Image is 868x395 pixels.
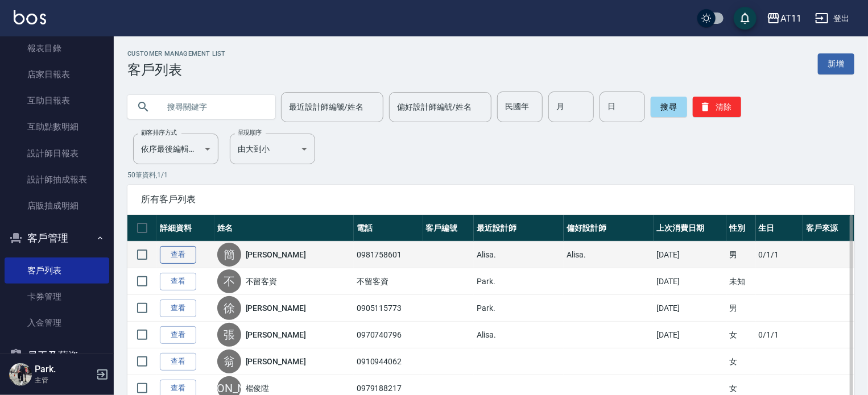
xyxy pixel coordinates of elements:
h2: Customer Management List [127,50,226,57]
td: Park. [474,295,564,322]
td: 未知 [726,268,756,295]
div: 翁 [217,350,241,373]
td: Park. [474,268,564,295]
label: 呈現順序 [238,128,262,137]
td: Alisa. [564,242,654,268]
a: 查看 [160,353,196,371]
div: 徐 [217,296,241,320]
a: 新增 [818,53,854,74]
td: Alisa. [474,242,564,268]
td: 0970740796 [354,322,423,348]
button: 搜尋 [651,97,687,117]
td: 0/1/1 [756,322,804,348]
div: 張 [217,323,241,347]
div: AT11 [780,11,801,26]
a: 入金管理 [5,310,109,336]
th: 最近設計師 [474,215,564,242]
td: 不留客資 [354,268,423,295]
a: 楊俊陞 [246,382,270,394]
div: 依序最後編輯時間 [133,134,218,164]
a: 報表目錄 [5,35,109,61]
a: 查看 [160,273,196,290]
th: 詳細資料 [157,215,214,242]
a: 客戶列表 [5,257,109,284]
button: 清除 [693,97,741,117]
input: 搜尋關鍵字 [159,92,266,122]
a: 查看 [160,326,196,344]
th: 生日 [756,215,804,242]
a: 互助點數明細 [5,114,109,140]
a: 店家日報表 [5,61,109,88]
td: [DATE] [654,295,726,322]
img: Person [9,363,32,386]
th: 偏好設計師 [564,215,654,242]
button: save [734,7,757,30]
td: [DATE] [654,268,726,295]
a: 查看 [160,246,196,264]
th: 性別 [726,215,756,242]
button: 登出 [811,8,854,29]
a: [PERSON_NAME] [246,329,306,340]
a: 店販抽成明細 [5,193,109,219]
p: 主管 [35,375,93,385]
a: 查看 [160,300,196,317]
label: 顧客排序方式 [141,128,177,137]
th: 電話 [354,215,423,242]
a: 卡券管理 [5,284,109,310]
a: 不留客資 [246,276,278,287]
button: AT11 [762,7,806,30]
h3: 客戶列表 [127,62,226,78]
button: 客戶管理 [5,223,109,253]
th: 姓名 [214,215,354,242]
td: 0910944062 [354,348,423,375]
div: 不 [217,269,241,293]
a: [PERSON_NAME] [246,302,306,314]
td: 男 [726,242,756,268]
td: [DATE] [654,242,726,268]
button: 員工及薪資 [5,341,109,371]
a: [PERSON_NAME] [246,249,306,260]
td: Alisa. [474,322,564,348]
td: 0/1/1 [756,242,804,268]
td: 男 [726,295,756,322]
th: 客戶編號 [423,215,474,242]
th: 客戶來源 [803,215,854,242]
span: 所有客戶列表 [141,194,841,205]
a: 互助日報表 [5,88,109,114]
td: 女 [726,322,756,348]
a: 設計師抽成報表 [5,167,109,193]
td: [DATE] [654,322,726,348]
td: 女 [726,348,756,375]
a: [PERSON_NAME] [246,356,306,367]
td: 0981758601 [354,242,423,268]
p: 50 筆資料, 1 / 1 [127,170,854,180]
img: Logo [14,10,46,24]
div: 由大到小 [230,134,315,164]
th: 上次消費日期 [654,215,726,242]
a: 設計師日報表 [5,140,109,167]
td: 0905115773 [354,295,423,322]
h5: Park. [35,364,93,375]
div: 簡 [217,243,241,267]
